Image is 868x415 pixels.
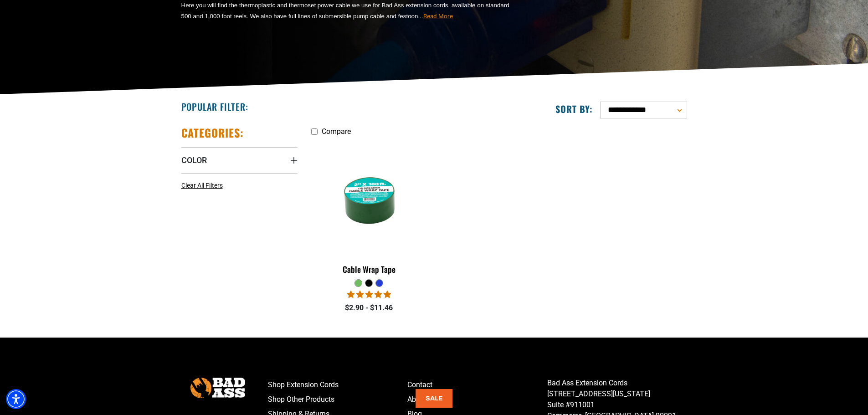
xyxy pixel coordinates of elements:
[423,13,453,20] span: Read More
[181,155,207,165] span: Color
[268,378,408,392] a: Shop Extension Cords
[311,302,427,313] div: $2.90 - $11.46
[347,290,391,299] span: 5.00 stars
[190,378,245,398] img: Bad Ass Extension Cords
[311,265,427,273] div: Cable Wrap Tape
[181,181,226,190] a: Clear All Filters
[312,145,426,250] img: Green
[322,127,351,136] span: Compare
[6,389,26,409] div: Accessibility Menu
[181,2,509,20] span: Here you will find the thermoplastic and thermoset power cable we use for Bad Ass extension cords...
[181,101,248,113] h2: Popular Filter:
[407,378,547,392] a: Contact
[181,147,298,173] summary: Color
[407,392,547,407] a: About Us
[181,182,223,189] span: Clear All Filters
[555,103,593,115] label: Sort by:
[181,126,244,140] h2: Categories:
[311,140,427,279] a: Green Cable Wrap Tape
[268,392,408,407] a: Shop Other Products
